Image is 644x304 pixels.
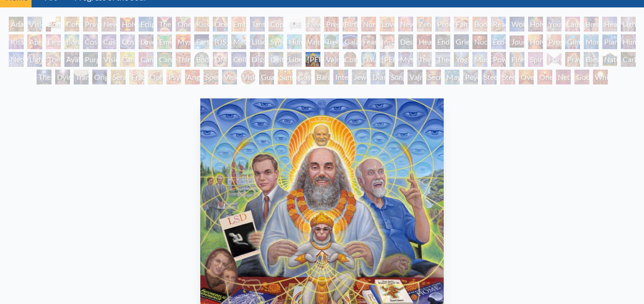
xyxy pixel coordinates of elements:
div: Contemplation [64,17,79,32]
div: Collective Vision [231,52,246,67]
div: Body/Mind as a Vibratory Field of Energy [194,52,209,67]
div: Birth [343,17,357,32]
div: The Soul Finds It's Way [37,70,51,84]
div: Newborn [306,17,320,32]
div: Original Face [92,70,107,84]
div: Mudra [472,52,487,67]
div: Ophanic Eyelash [148,70,163,84]
div: Emerald Grail [157,34,172,49]
div: Journey of the Wounded Healer [510,34,524,49]
div: Promise [435,17,450,32]
div: Fear [361,34,376,49]
div: Eclipse [139,17,153,32]
div: Metamorphosis [231,34,246,49]
div: Pregnancy [324,17,339,32]
div: Theologue [435,52,450,67]
div: Planetary Prayers [602,34,617,49]
div: Godself [574,70,589,84]
div: Cosmic Lovers [120,34,135,49]
div: [PERSON_NAME] [380,52,395,67]
div: [DEMOGRAPHIC_DATA] Embryo [287,17,302,32]
div: Earth Energies [194,34,209,49]
div: Holy Grail [120,17,135,32]
div: Song of Vajra Being [389,70,404,84]
div: The Kiss [157,17,172,32]
div: Mystic Eye [398,52,413,67]
div: Breathing [584,17,599,32]
div: Net of Being [556,70,571,84]
div: Empowerment [46,34,61,49]
div: Fractal Eyes [129,70,144,84]
div: Embracing [231,17,246,32]
div: Bond [64,34,79,49]
div: Love is a Cosmic Force [139,34,153,49]
div: Oversoul [519,70,534,84]
div: [US_STATE] Song [213,34,228,49]
div: Cosmic [DEMOGRAPHIC_DATA] [343,52,357,67]
div: Dying [55,70,70,84]
div: Vision Crystal Tondo [241,70,255,84]
div: Kiss of the [MEDICAL_DATA] [9,34,24,49]
div: Spirit Animates the Flesh [528,52,543,67]
div: Nature of Mind [602,52,617,67]
div: Psychomicrograph of a Fractal Paisley Cherub Feather Tip [166,70,181,84]
div: Guardian of Infinite Vision [259,70,274,84]
div: Body, Mind, Spirit [46,17,61,32]
div: Vajra Horse [306,34,320,49]
div: Third Eye Tears of Joy [176,52,191,67]
div: Visionary Origin of Language [27,17,42,32]
div: Nuclear Crucifixion [472,34,487,49]
div: Secret Writing Being [426,70,441,84]
div: Vision Crystal [222,70,237,84]
div: Grieving [454,34,469,49]
div: Cannabacchus [157,52,172,67]
div: Reading [491,17,506,32]
div: Caring [621,52,636,67]
div: Adam & Eve [9,17,24,32]
div: Power to the Peaceful [491,52,506,67]
div: Lilacs [250,34,265,49]
div: The Seer [417,52,432,67]
div: Ayahuasca Visitation [64,52,79,67]
div: Cosmic Artist [102,34,116,49]
div: Tantra [250,17,265,32]
div: One [537,70,552,84]
div: Purging [83,52,98,67]
div: Zena Lotus [417,17,432,32]
div: Gaia [343,34,357,49]
div: Cannabis Mudra [120,52,135,67]
div: Human Geometry [621,34,636,49]
div: White Light [593,70,608,84]
div: DMT - The Spirit Molecule [213,52,228,67]
div: Aperture [27,34,42,49]
div: Wonder [510,17,524,32]
div: Monochord [584,34,599,49]
div: Cannabis Sutra [139,52,153,67]
div: Nursing [361,17,376,32]
div: Lightweaver [621,17,636,32]
div: Holy Fire [528,34,543,49]
div: Symbiosis: Gall Wasp & Oak Tree [268,34,283,49]
div: Yogi & the Möbius Sphere [454,52,469,67]
div: Mayan Being [445,70,459,84]
div: Seraphic Transport Docking on the Third Eye [111,70,126,84]
div: Liberation Through Seeing [287,52,302,67]
div: Praying Hands [565,52,580,67]
div: Despair [398,34,413,49]
div: Sunyata [278,70,293,84]
div: Glimpsing the Empyrean [565,34,580,49]
div: The Shulgins and their Alchemical Angels [46,52,61,67]
div: Insomnia [380,34,395,49]
div: Mysteriosa 2 [176,34,191,49]
div: Endarkenment [435,34,450,49]
div: Holy Family [528,17,543,32]
div: Vision Tree [102,52,116,67]
div: Boo-boo [472,17,487,32]
div: Dalai Lama [361,52,376,67]
div: Kissing [194,17,209,32]
div: Hands that See [547,52,561,67]
div: Cosmic Creativity [83,34,98,49]
div: Peyote Being [463,70,478,84]
div: Bardo Being [315,70,330,84]
div: Laughing Man [565,17,580,32]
